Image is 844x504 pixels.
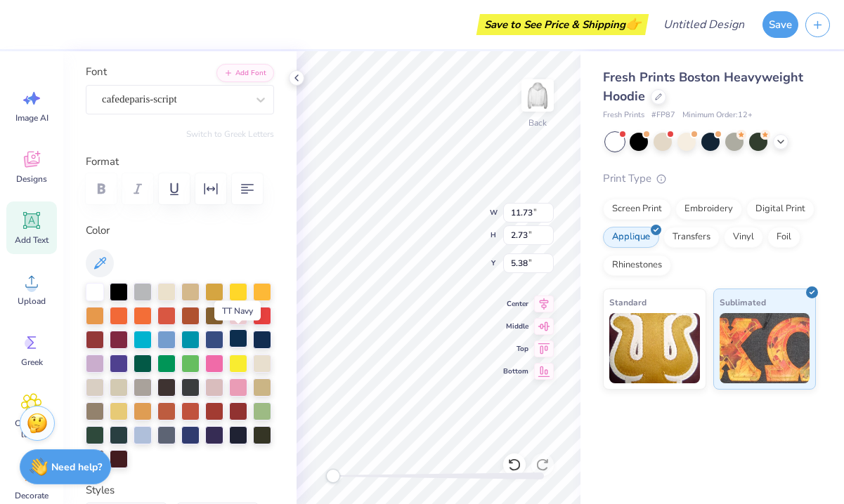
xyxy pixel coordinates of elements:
span: Designs [16,173,47,185]
div: Rhinestones [603,255,671,276]
button: Add Font [216,64,274,82]
span: Decorate [15,490,48,501]
button: Save [762,11,798,38]
span: 👉 [625,15,641,32]
span: Greek [21,357,43,368]
div: Foil [767,227,800,248]
img: Back [524,81,552,110]
span: Middle [503,321,528,332]
span: Minimum Order: 12 + [682,110,753,121]
img: Sublimated [720,313,810,383]
span: Standard [609,295,647,310]
span: Bottom [503,366,528,377]
span: Image AI [15,112,48,124]
div: Back [528,117,547,129]
span: Sublimated [720,295,766,310]
img: Standard [609,313,700,383]
div: Embroidery [675,199,742,220]
div: Screen Print [603,199,671,220]
span: Center [503,298,528,310]
input: Untitled Design [652,11,755,39]
span: Upload [18,296,46,307]
strong: Need help? [51,460,102,474]
label: Color [86,223,274,239]
span: Fresh Prints Boston Heavyweight Hoodie [603,69,803,105]
span: Add Text [15,234,48,246]
label: Format [86,154,274,170]
span: Top [503,343,528,354]
button: Switch to Greek Letters [186,128,274,140]
span: # FP87 [651,110,675,121]
label: Styles [86,482,115,498]
div: Applique [603,227,659,248]
span: Clipart & logos [8,418,55,440]
label: Font [86,64,107,80]
span: Fresh Prints [603,110,644,121]
div: Digital Print [746,199,814,220]
div: Print Type [603,171,816,187]
div: Transfers [663,227,720,248]
div: Save to See Price & Shipping [480,14,645,35]
div: Vinyl [724,227,763,248]
div: TT Navy [214,301,261,321]
div: Accessibility label [326,469,340,483]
